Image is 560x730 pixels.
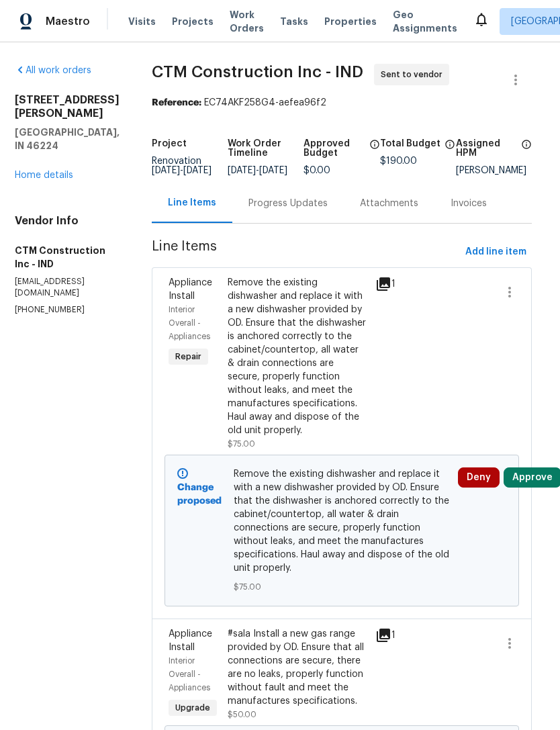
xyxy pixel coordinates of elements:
h5: Project [152,139,187,148]
span: Appliance Install [169,629,212,652]
a: All work orders [15,66,91,75]
p: [EMAIL_ADDRESS][DOMAIN_NAME] [15,276,120,299]
span: Upgrade [170,701,216,715]
span: Repair [170,350,207,363]
span: - [152,166,212,175]
span: $75.00 [234,580,451,594]
span: Interior Overall - Appliances [169,306,210,340]
div: Invoices [451,197,487,210]
h4: Vendor Info [15,214,120,228]
a: Home details [15,171,73,180]
span: $50.00 [228,711,256,719]
h5: Assigned HPM [456,139,517,158]
span: - [228,166,287,175]
span: Add line item [465,244,526,261]
span: Appliance Install [169,278,212,301]
span: Maestro [46,15,90,28]
span: $0.00 [304,166,330,175]
b: Reference: [152,98,201,107]
span: Remove the existing dishwasher and replace it with a new dishwasher provided by OD. Ensure that t... [234,467,451,575]
div: EC74AKF258G4-aefea96f2 [152,96,532,109]
span: Visits [128,15,156,28]
span: Geo Assignments [393,8,457,35]
b: Change proposed [177,483,222,506]
div: 1 [375,276,397,292]
span: $75.00 [228,440,255,448]
span: Tasks [280,17,308,26]
span: $190.00 [380,156,417,166]
span: Renovation [152,156,212,175]
h5: Approved Budget [304,139,365,158]
p: [PHONE_NUMBER] [15,304,120,316]
h5: Total Budget [380,139,440,148]
span: [DATE] [259,166,287,175]
h5: [GEOGRAPHIC_DATA], IN 46224 [15,126,120,152]
button: Add line item [460,240,532,265]
span: The total cost of line items that have been proposed by Opendoor. This sum includes line items th... [445,139,455,156]
span: Line Items [152,240,460,265]
h5: Work Order Timeline [228,139,304,158]
button: Deny [458,467,500,488]
div: #sala Install a new gas range provided by OD. Ensure that all connections are secure, there are n... [228,627,367,708]
h2: [STREET_ADDRESS][PERSON_NAME] [15,93,120,120]
span: CTM Construction Inc - IND [152,64,363,80]
span: Interior Overall - Appliances [169,657,210,692]
span: Properties [324,15,377,28]
span: Projects [172,15,214,28]
div: Remove the existing dishwasher and replace it with a new dishwasher provided by OD. Ensure that t... [228,276,367,437]
h5: CTM Construction Inc - IND [15,244,120,271]
span: The hpm assigned to this work order. [521,139,532,166]
span: [DATE] [152,166,180,175]
span: [DATE] [183,166,212,175]
span: The total cost of line items that have been approved by both Opendoor and the Trade Partner. This... [369,139,380,166]
span: Work Orders [230,8,264,35]
span: Sent to vendor [381,68,448,81]
div: Attachments [360,197,418,210]
div: Progress Updates [248,197,328,210]
div: Line Items [168,196,216,210]
div: [PERSON_NAME] [456,166,532,175]
span: [DATE] [228,166,256,175]
div: 1 [375,627,397,643]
